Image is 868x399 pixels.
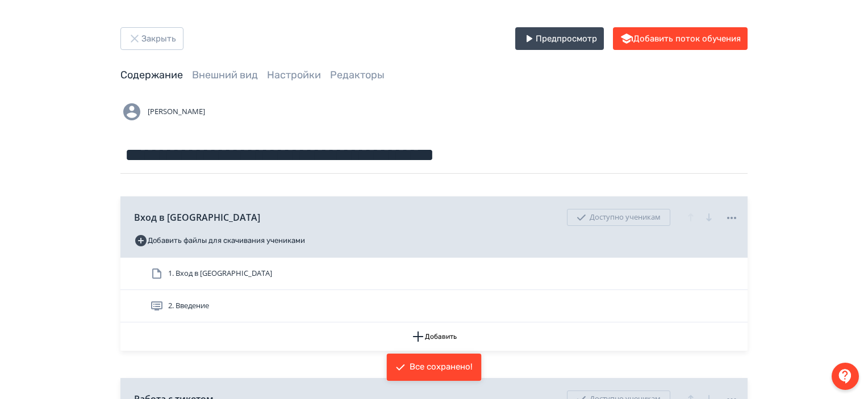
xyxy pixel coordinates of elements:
[134,211,260,224] span: Вход в [GEOGRAPHIC_DATA]
[613,27,748,50] button: Добавить поток обучения
[567,209,670,226] div: Доступно ученикам
[120,27,183,50] button: Закрыть
[515,27,604,50] button: Предпросмотр
[330,69,385,81] a: Редакторы
[120,322,748,351] button: Добавить
[120,69,183,81] a: Содержание
[267,69,321,81] a: Настройки
[410,362,473,373] div: Все сохранено!
[120,258,748,290] div: 1. Вход в [GEOGRAPHIC_DATA]
[120,290,748,322] div: 2. Введение
[148,106,205,117] span: [PERSON_NAME]
[134,232,305,250] button: Добавить файлы для скачивания учениками
[168,268,272,279] span: 1. Вход в Jira
[168,300,209,312] span: 2. Введение
[192,69,258,81] a: Внешний вид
